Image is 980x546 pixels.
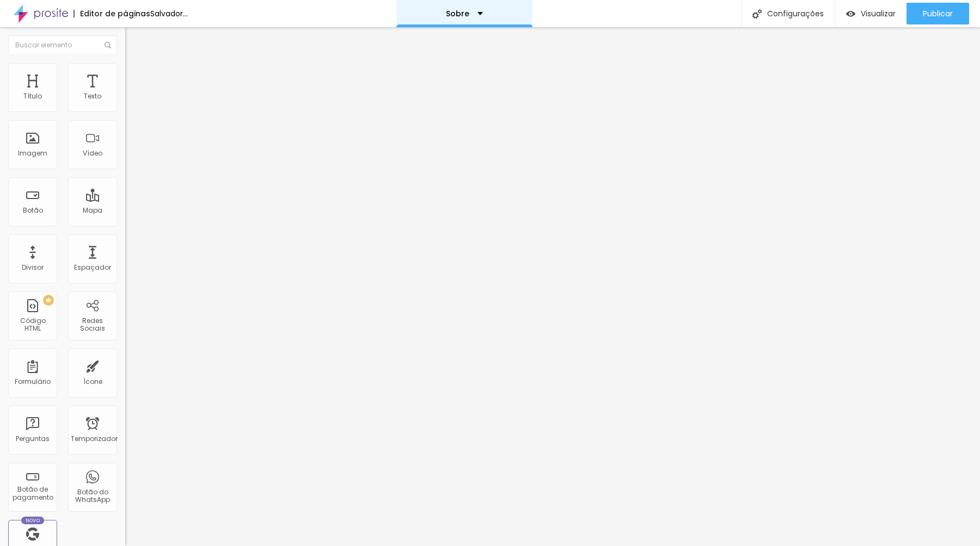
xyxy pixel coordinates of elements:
[23,206,43,215] font: Botão
[80,316,105,333] font: Redes Sociais
[15,377,51,386] font: Formulário
[906,3,969,24] button: Publicar
[446,8,469,19] font: Sobre
[16,434,50,443] font: Perguntas
[752,9,762,18] img: Ícone
[20,316,46,333] font: Código HTML
[105,42,111,48] img: Ícone
[8,35,117,55] input: Buscar elemento
[26,517,40,524] font: Novo
[71,434,118,443] font: Temporizador
[75,487,110,504] font: Botão do WhatsApp
[846,9,855,18] img: view-1.svg
[74,263,111,272] font: Espaçador
[23,91,42,101] font: Título
[125,27,980,546] iframe: Editor
[83,377,102,386] font: Ícone
[13,485,53,501] font: Botão de pagamento
[861,8,896,19] font: Visualizar
[83,206,102,215] font: Mapa
[84,91,101,101] font: Texto
[923,8,953,19] font: Publicar
[767,8,824,19] font: Configurações
[150,8,188,19] font: Salvador...
[18,148,47,158] font: Imagem
[835,3,906,24] button: Visualizar
[83,148,102,158] font: Vídeo
[80,8,150,19] font: Editor de páginas
[22,263,44,272] font: Divisor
